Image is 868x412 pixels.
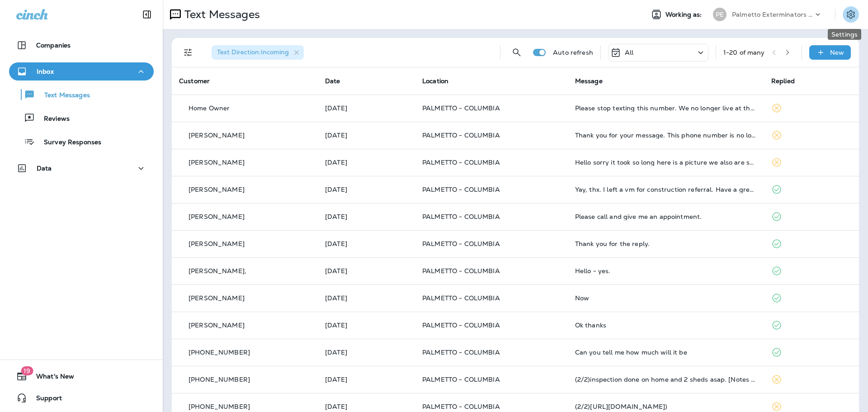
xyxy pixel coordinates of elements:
[575,104,757,112] div: Please stop texting this number. We no longer live at that address
[212,45,304,60] div: Text Direction:Incoming
[179,77,210,85] span: Customer
[189,294,245,302] p: [PERSON_NAME]
[830,49,844,56] p: New
[217,48,289,56] span: Text Direction : Incoming
[422,77,448,85] span: Location
[181,8,260,21] p: Text Messages
[422,213,500,221] span: PALMETTO - COLUMBIA
[189,349,250,356] p: [PHONE_NUMBER]
[325,240,408,247] p: Sep 19, 2025 10:23 AM
[553,49,593,56] p: Auto refresh
[189,322,245,329] p: [PERSON_NAME]
[625,49,633,56] p: All
[9,36,154,54] button: Companies
[9,159,154,177] button: Data
[189,267,246,275] p: [PERSON_NAME],
[575,132,757,139] div: Thank you for your message. This phone number is no longer monitored. If you are a Patriot Family...
[713,8,726,21] div: PE
[189,104,230,112] p: Home Owner
[422,267,500,275] span: PALMETTO - COLUMBIA
[37,165,52,172] p: Data
[575,322,757,329] div: Ok thanks
[189,186,245,193] p: [PERSON_NAME]
[575,403,757,410] div: (2/2)https://g.co/homeservices/f9G6W)
[21,366,33,375] span: 19
[325,376,408,383] p: Sep 17, 2025 12:44 PM
[9,132,154,151] button: Survey Responses
[189,213,245,220] p: [PERSON_NAME]
[325,403,408,410] p: Sep 16, 2025 09:51 AM
[325,294,408,302] p: Sep 18, 2025 06:40 PM
[575,186,757,193] div: Yay, thx. I left a vm for construction referral. Have a great day.
[575,349,757,356] div: Can you tell me how much will it be
[9,367,154,385] button: 19What's New
[843,6,859,23] button: Settings
[422,375,500,384] span: PALMETTO - COLUMBIA
[508,43,526,62] button: Search Messages
[422,321,500,329] span: PALMETTO - COLUMBIA
[325,267,408,275] p: Sep 19, 2025 08:26 AM
[189,132,245,139] p: [PERSON_NAME]
[771,77,795,85] span: Replied
[575,213,757,220] div: Please call and give me an appointment.
[35,91,90,100] p: Text Messages
[422,240,500,248] span: PALMETTO - COLUMBIA
[134,5,160,24] button: Collapse Sidebar
[422,158,500,166] span: PALMETTO - COLUMBIA
[27,373,74,384] span: What's New
[575,159,757,166] div: Hello sorry it took so long here is a picture we also are seeing lots of ants. Could we schedule ...
[325,77,340,85] span: Date
[422,131,500,139] span: PALMETTO - COLUMBIA
[36,42,71,49] p: Companies
[189,376,250,383] p: [PHONE_NUMBER]
[422,348,500,356] span: PALMETTO - COLUMBIA
[9,62,154,81] button: Inbox
[325,104,408,112] p: Oct 13, 2025 08:05 AM
[665,11,704,19] span: Working as:
[575,240,757,247] div: Thank you for the reply.
[575,267,757,275] div: Hello - yes.
[422,104,500,112] span: PALMETTO - COLUMBIA
[325,349,408,356] p: Sep 18, 2025 11:09 AM
[732,11,813,18] p: Palmetto Exterminators LLC
[179,43,197,62] button: Filters
[9,389,154,407] button: Support
[575,77,603,85] span: Message
[9,85,154,104] button: Text Messages
[422,185,500,194] span: PALMETTO - COLUMBIA
[325,322,408,329] p: Sep 18, 2025 01:41 PM
[189,240,245,247] p: [PERSON_NAME]
[325,159,408,166] p: Oct 9, 2025 04:12 PM
[9,109,154,128] button: Reviews
[189,403,250,410] p: [PHONE_NUMBER]
[723,49,765,56] div: 1 - 20 of many
[189,159,245,166] p: [PERSON_NAME]
[325,213,408,220] p: Sep 20, 2025 12:41 PM
[325,132,408,139] p: Oct 13, 2025 08:04 AM
[422,294,500,302] span: PALMETTO - COLUMBIA
[575,294,757,302] div: Now
[828,29,861,40] div: Settings
[27,394,62,405] span: Support
[575,376,757,383] div: (2/2)inspection done on home and 2 sheds asap. [Notes from LSA: (1) This customer has requested a...
[422,403,500,411] span: PALMETTO - COLUMBIA
[35,115,70,123] p: Reviews
[35,138,101,147] p: Survey Responses
[37,68,54,75] p: Inbox
[325,186,408,193] p: Sep 22, 2025 11:05 AM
